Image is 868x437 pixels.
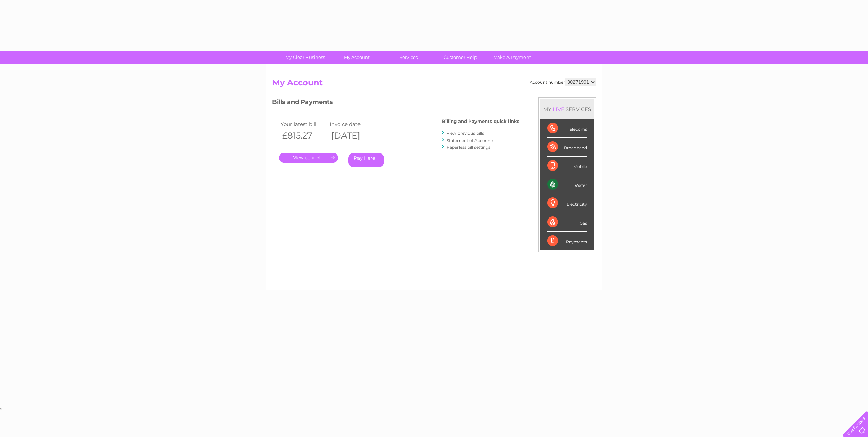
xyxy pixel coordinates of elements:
div: LIVE [551,106,566,112]
a: Customer Help [432,51,488,64]
a: Pay Here [348,153,384,167]
a: My Clear Business [277,51,333,64]
a: Paperless bill settings [447,145,490,150]
div: Account number [530,78,596,86]
h4: Billing and Payments quick links [442,119,519,124]
div: Mobile [547,157,587,175]
a: My Account [329,51,385,64]
div: MY SERVICES [540,99,594,119]
a: Statement of Accounts [447,138,494,143]
td: Invoice date [328,119,377,129]
td: Your latest bill [279,119,328,129]
h2: My Account [272,78,596,91]
a: View previous bills [447,131,484,136]
a: Make A Payment [484,51,540,64]
div: Broadband [547,138,587,157]
h3: Bills and Payments [272,97,519,109]
a: . [279,153,338,163]
div: Water [547,175,587,194]
div: Gas [547,213,587,232]
th: £815.27 [279,129,328,143]
div: Telecoms [547,119,587,138]
div: Payments [547,232,587,250]
a: Services [381,51,437,64]
div: Electricity [547,194,587,213]
th: [DATE] [328,129,377,143]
